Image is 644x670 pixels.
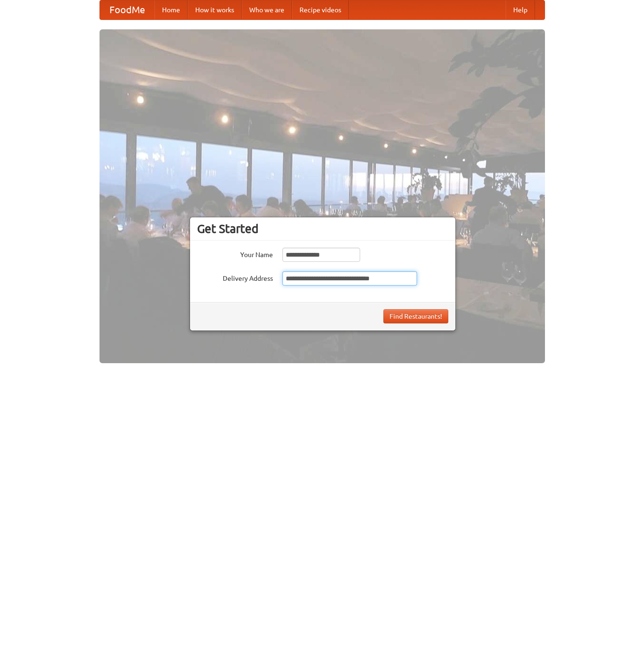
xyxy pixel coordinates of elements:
a: Help [506,0,535,19]
a: Who we are [242,0,292,19]
a: How it works [188,0,242,19]
label: Your Name [197,248,273,259]
h3: Get Started [197,222,448,236]
a: FoodMe [100,0,154,19]
a: Home [154,0,188,19]
a: Recipe videos [292,0,349,19]
button: Find Restaurants! [383,309,448,323]
label: Delivery Address [197,271,273,283]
